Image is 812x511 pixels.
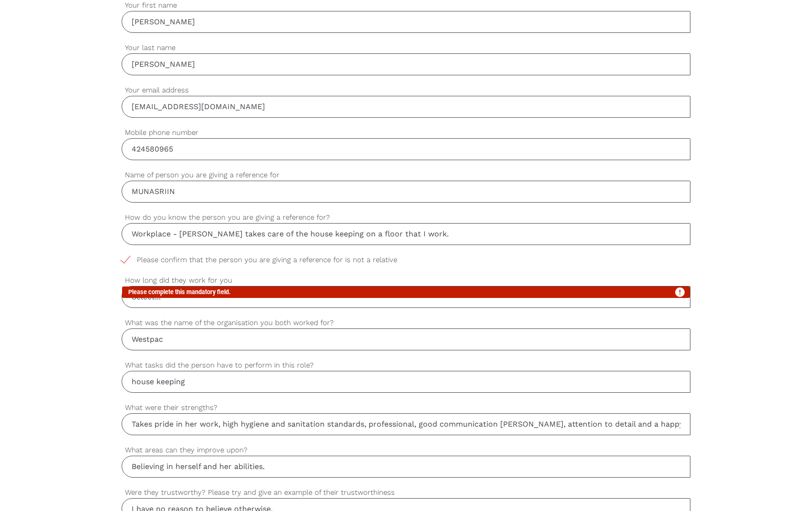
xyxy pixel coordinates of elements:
label: What tasks did the person have to perform in this role? [122,360,690,371]
label: What were their strengths? [122,402,690,413]
label: Were they trustworthy? Please try and give an example of their trustworthiness [122,487,690,498]
label: Your email address [122,85,690,96]
label: Your last name [122,42,690,53]
label: Mobile phone number [122,127,690,138]
span: Please confirm that the person you are giving a reference for is not a relative [122,255,415,266]
label: What was the name of the organisation you both worked for? [122,317,690,328]
i: error [674,286,686,298]
label: What areas can they improve upon? [122,445,690,456]
label: How long did they work for you [122,275,690,286]
label: Name of person you are giving a reference for [122,170,690,181]
label: How do you know the person you are giving a reference for? [122,212,690,223]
